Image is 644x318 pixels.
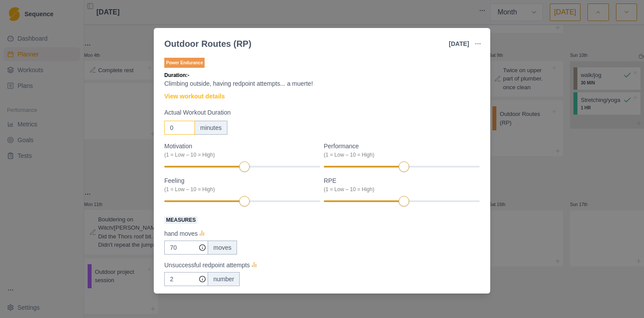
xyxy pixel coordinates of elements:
[195,121,227,135] div: minutes
[164,71,480,79] p: Duration: -
[164,151,315,159] div: (1 = Low – 10 = High)
[164,142,315,159] label: Motivation
[164,92,225,101] a: View workout details
[449,39,469,49] p: [DATE]
[164,79,480,88] p: Climbing outside, having redpoint attempts... a muerte!
[164,261,250,270] p: Unsuccessful redpoint attempts
[164,185,315,193] div: (1 = Low – 10 = High)
[208,272,240,286] div: number
[324,176,474,193] label: RPE
[164,108,474,117] label: Actual Workout Duration
[324,185,474,193] div: (1 = Low – 10 = High)
[164,58,205,68] p: Power Endurance
[164,37,251,50] div: Outdoor Routes (RP)
[208,241,237,255] div: moves
[324,142,474,159] label: Performance
[164,216,198,224] span: Measures
[164,292,257,301] p: Successful redpoints/onsight/flash
[164,229,198,238] p: hand moves
[164,176,315,193] label: Feeling
[324,151,474,159] div: (1 = Low – 10 = High)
